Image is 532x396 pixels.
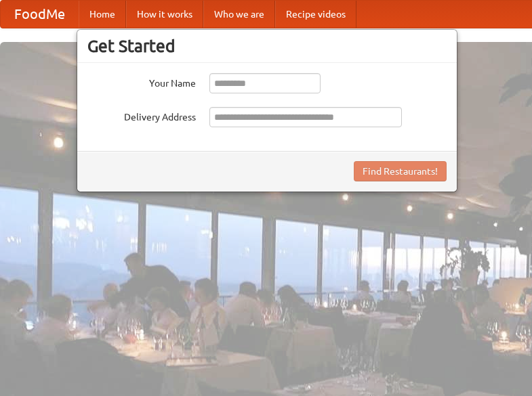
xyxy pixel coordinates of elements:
[275,1,356,28] a: Recipe videos
[87,73,196,90] label: Your Name
[87,36,447,56] h3: Get Started
[354,161,447,181] button: Find Restaurants!
[79,1,126,28] a: Home
[87,107,196,124] label: Delivery Address
[1,1,79,28] a: FoodMe
[203,1,275,28] a: Who we are
[126,1,203,28] a: How it works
